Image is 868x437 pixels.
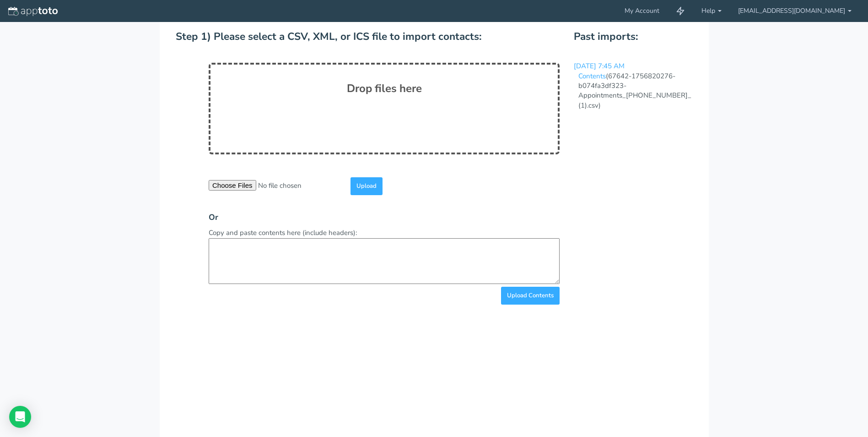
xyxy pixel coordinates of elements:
h2: Step 1) Please select a CSV, XML, or ICS file to import contacts: [176,31,560,43]
div: Copy and paste contents here (include headers): [202,205,567,304]
input: Upload [350,177,383,195]
a: [DATE] 7:45 AM [574,61,625,71]
div: (67642-1756820276-b074fa3df323-Appointments_[PHONE_NUMBER]_ (1).csv) [574,71,693,111]
h3: Or [209,213,560,222]
div: Open Intercom Messenger [9,406,31,428]
input: Upload Contents [501,287,560,305]
h2: Past imports: [574,31,693,43]
a: Contents [578,71,606,81]
div: Drop files here [209,63,560,154]
img: logo-apptoto--white.svg [8,7,58,16]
